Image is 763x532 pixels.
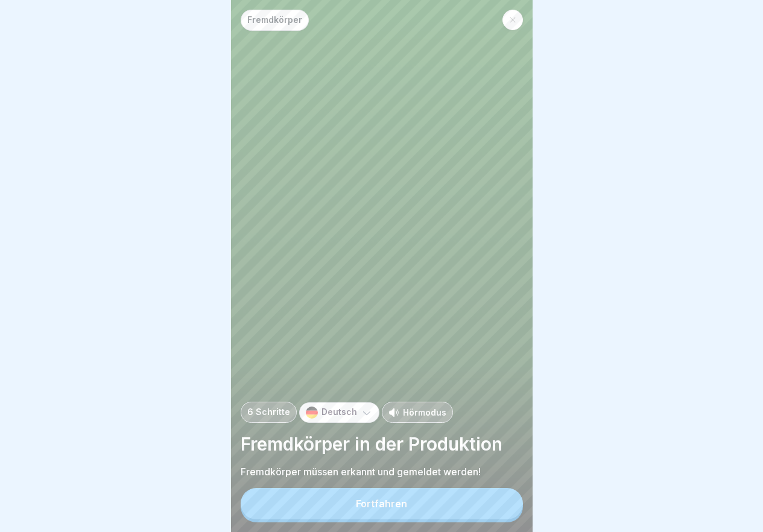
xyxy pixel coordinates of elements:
[306,407,318,419] img: de.svg
[241,432,523,455] p: Fremdkörper in der Produktion
[403,406,446,419] p: Hörmodus
[321,407,357,417] p: Deutsch
[356,498,407,509] div: Fortfahren
[247,15,302,25] p: Fremdkörper
[241,465,523,478] p: Fremdkörper müssen erkannt und gemeldet werden!
[247,407,290,417] p: 6 Schritte
[241,488,523,519] button: Fortfahren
